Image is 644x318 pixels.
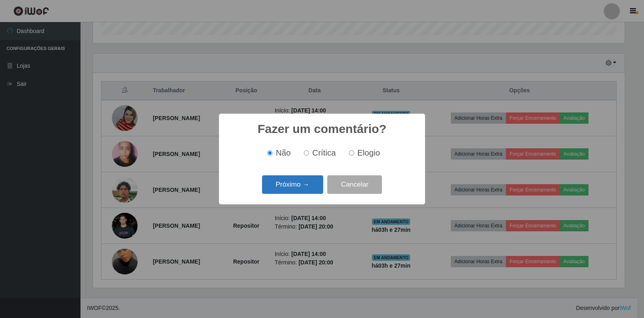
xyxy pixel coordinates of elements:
[304,150,309,156] input: Crítica
[267,150,272,156] input: Não
[327,175,382,194] button: Cancelar
[357,148,380,157] span: Elogio
[312,148,336,157] span: Crítica
[276,148,291,157] span: Não
[262,175,323,194] button: Próximo →
[258,122,386,136] h2: Fazer um comentário?
[349,150,354,156] input: Elogio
